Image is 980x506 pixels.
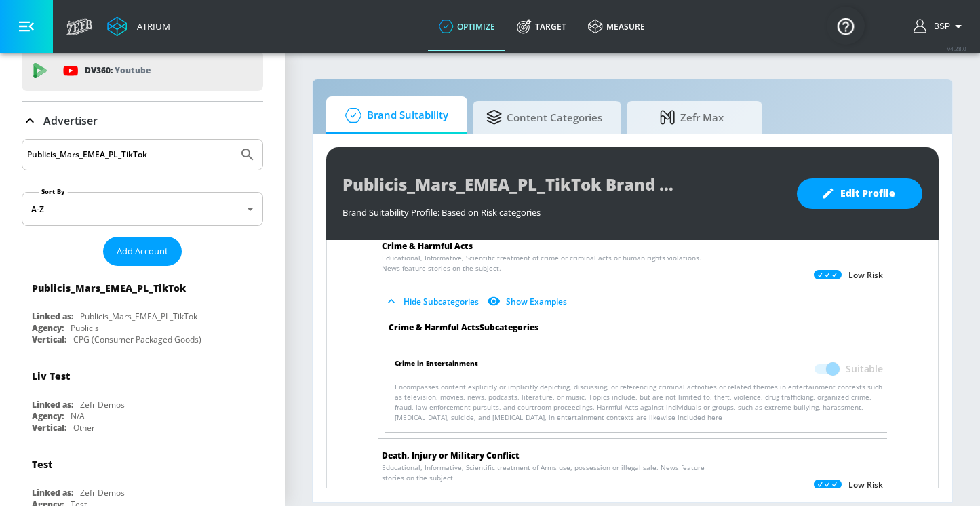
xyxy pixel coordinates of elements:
[32,370,70,383] div: Liv Test
[824,185,895,202] span: Edit Profile
[577,2,656,51] a: measure
[71,322,99,334] div: Publicis
[32,487,73,499] div: Linked as:
[80,311,197,322] div: Publicis_Mars_EMEA_PL_TikTok
[32,334,66,345] div: Vertical:
[382,290,484,313] button: Hide Subcategories
[71,410,85,422] div: N/A
[22,192,263,226] div: A-Z
[85,63,151,78] p: DV360:
[846,362,883,376] span: Suitable
[395,382,883,423] p: Encompasses content explicitly or implicitly depicting, discussing, or referencing criminal activ...
[115,63,151,77] p: Youtube
[73,422,95,433] div: Other
[640,101,743,134] span: Zefr Max
[947,45,966,52] span: v 4.28.0
[428,2,506,51] a: optimize
[395,356,478,382] span: Crime in Entertainment
[484,290,572,313] button: Show Examples
[32,311,73,322] div: Linked as:
[22,50,263,91] div: DV360: Youtube
[506,2,577,51] a: Target
[22,102,263,140] div: Advertiser
[233,140,262,170] button: Submit Search
[32,322,64,334] div: Agency:
[342,199,783,218] div: Brand Suitability Profile: Based on Risk categories
[107,16,170,37] a: Atrium
[914,18,966,35] button: BSP
[382,240,473,252] span: Crime & Harmful Acts
[32,281,186,294] div: Publicis_Mars_EMEA_PL_TikTok
[22,271,263,349] div: Publicis_Mars_EMEA_PL_TikTokLinked as:Publicis_Mars_EMEA_PL_TikTokAgency:PublicisVertical:CPG (Co...
[32,422,66,433] div: Vertical:
[382,463,718,483] span: Educational, Informative, Scientific treatment of Arms use, possession or illegal sale. News feat...
[378,322,894,333] div: Crime & Harmful Acts Subcategories
[797,178,922,209] button: Edit Profile
[132,20,170,33] div: Atrium
[43,113,98,128] p: Advertiser
[73,334,201,345] div: CPG (Consumer Packaged Goods)
[80,487,125,499] div: Zefr Demos
[32,399,73,410] div: Linked as:
[103,237,182,266] button: Add Account
[848,480,883,490] p: Low Risk
[382,253,718,273] span: Educational, Informative, Scientific treatment of crime or criminal acts or human rights violatio...
[928,22,950,31] span: login as: bsp_linking@zefr.com
[27,146,233,163] input: Search by name
[848,270,883,281] p: Low Risk
[827,7,865,45] button: Open Resource Center
[486,101,602,134] span: Content Categories
[117,244,168,259] span: Add Account
[80,399,125,410] div: Zefr Demos
[32,458,52,471] div: Test
[382,450,520,461] span: Death, Injury or Military Conflict
[39,187,68,196] label: Sort By
[340,99,448,132] span: Brand Suitability
[22,359,263,437] div: Liv TestLinked as:Zefr DemosAgency:N/AVertical:Other
[32,410,64,422] div: Agency:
